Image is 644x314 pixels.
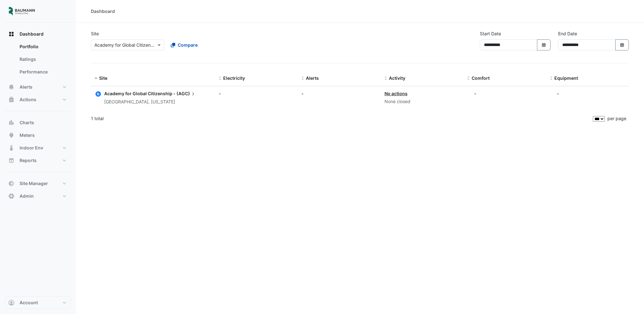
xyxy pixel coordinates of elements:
button: Alerts [5,81,71,93]
button: Dashboard [5,28,71,40]
label: Start Date [480,30,501,37]
span: Admin [20,193,34,199]
span: Reports [20,157,37,164]
button: Compare [167,39,202,50]
fa-icon: Select Date [619,42,625,48]
fa-icon: Select Date [541,42,547,48]
label: End Date [558,30,577,37]
a: Ratings [15,53,71,66]
div: Dashboard [5,40,71,81]
div: - [219,90,294,97]
span: Dashboard [20,31,44,37]
button: Account [5,296,71,309]
button: Charts [5,116,71,129]
button: Admin [5,190,71,202]
label: Site [91,30,99,37]
span: Site Manager [20,180,48,187]
div: 1 total [91,111,592,126]
app-icon: Reports [8,157,15,164]
span: Charts [20,119,34,126]
app-icon: Charts [8,119,15,126]
span: Equipment [554,75,578,81]
app-icon: Indoor Env [8,145,15,151]
button: Meters [5,129,71,142]
div: Dashboard [91,8,115,15]
div: - [301,90,377,97]
app-icon: Site Manager [8,180,15,187]
a: No actions [385,91,408,96]
span: Meters [20,132,35,138]
app-icon: Alerts [8,84,15,90]
app-icon: Admin [8,193,15,199]
a: Performance [15,66,71,78]
span: Alerts [306,75,319,81]
span: Academy for Global Citizenship - [104,91,176,96]
span: Indoor Env [20,145,43,151]
span: Activity [389,75,405,81]
span: Alerts [20,84,33,90]
button: Site Manager [5,177,71,190]
button: Actions [5,93,71,106]
span: Account [20,299,38,306]
button: Indoor Env [5,142,71,154]
app-icon: Dashboard [8,31,15,37]
div: None closed [385,98,460,105]
span: (AGC) [176,90,196,97]
div: [GEOGRAPHIC_DATA], [US_STATE] [104,98,196,106]
img: Company Logo [8,5,36,18]
span: Electricity [223,75,245,81]
app-icon: Meters [8,132,15,138]
span: per page [607,116,626,121]
span: Site [99,75,107,81]
button: Reports [5,154,71,167]
app-icon: Actions [8,96,15,103]
a: Portfolio [15,40,71,53]
span: Comfort [472,75,490,81]
div: - [474,90,476,97]
span: Actions [20,96,36,103]
span: Compare [178,42,198,48]
div: - [557,90,559,97]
